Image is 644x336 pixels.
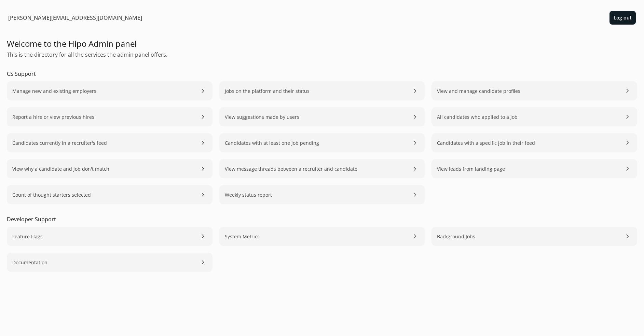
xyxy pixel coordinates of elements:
span: Documentation [12,259,47,266]
span: View why a candidate and job don't match [12,165,109,172]
span: Count of thought starters selected [12,191,91,198]
span: chevron_right [624,139,632,147]
a: View why a candidate and job don't match chevron_right [7,159,213,178]
p: This is the directory for all the services the admin panel offers. [7,51,637,59]
a: Report a hire or view previous hires chevron_right [7,107,213,126]
span: Jobs on the platform and their status [225,87,310,95]
span: View leads from landing page [437,165,505,172]
span: View suggestions made by users [225,113,299,121]
a: Weekly status report chevron_right [219,185,425,204]
a: Candidates currently in a recruiter's feed chevron_right [7,133,213,152]
a: Candidates with a specific job in their feed chevron_right [431,133,637,152]
span: chevron_right [199,258,207,266]
span: Candidates with at least one job pending [225,139,319,146]
span: chevron_right [411,87,419,95]
span: chevron_right [411,232,419,240]
h1: Welcome to the Hipo Admin panel [7,38,637,49]
span: chevron_right [199,191,207,199]
span: chevron_right [624,113,632,121]
a: View message threads between a recruiter and candidate chevron_right [219,159,425,178]
span: chevron_right [199,87,207,95]
span: System Metrics [225,233,260,240]
span: chevron_right [199,139,207,147]
a: Manage new and existing employers chevron_right [7,81,213,100]
span: Report a hire or view previous hires [12,113,94,121]
span: chevron_right [411,165,419,173]
span: chevron_right [411,191,419,199]
span: chevron_right [199,165,207,173]
span: View message threads between a recruiter and candidate [225,165,357,172]
span: chevron_right [624,87,632,95]
span: Manage new and existing employers [12,87,96,95]
span: chevron_right [411,139,419,147]
a: System Metrics chevron_right [219,227,425,246]
a: All candidates who applied to a job chevron_right [431,107,637,126]
h2: CS Support [7,70,637,78]
a: Documentation chevron_right [7,253,213,272]
span: chevron_right [624,165,632,173]
a: Feature Flags chevron_right [7,227,213,246]
a: Jobs on the platform and their status chevron_right [219,81,425,100]
span: Candidates currently in a recruiter's feed [12,139,107,146]
span: All candidates who applied to a job [437,113,518,121]
a: Candidates with at least one job pending chevron_right [219,133,425,152]
span: Feature Flags [12,233,43,240]
span: View and manage candidate profiles [437,87,520,95]
a: Background Jobs chevron_right [431,227,637,246]
span: [PERSON_NAME][EMAIL_ADDRESS][DOMAIN_NAME] [8,14,142,22]
span: chevron_right [199,113,207,121]
a: View leads from landing page chevron_right [431,159,637,178]
span: chevron_right [624,232,632,240]
a: Count of thought starters selected chevron_right [7,185,213,204]
a: View and manage candidate profiles chevron_right [431,81,637,100]
span: Background Jobs [437,233,475,240]
span: Candidates with a specific job in their feed [437,139,535,146]
h2: Developer Support [7,215,637,223]
span: Weekly status report [225,191,272,198]
span: chevron_right [199,232,207,240]
a: View suggestions made by users chevron_right [219,107,425,126]
button: Log out [609,11,636,25]
span: chevron_right [411,113,419,121]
